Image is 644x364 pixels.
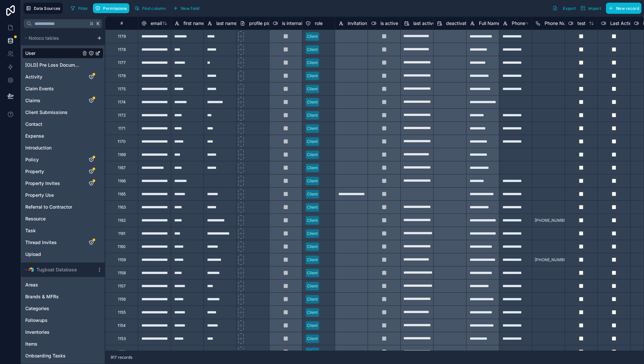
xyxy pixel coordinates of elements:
[307,99,318,105] div: Client
[118,297,126,302] div: 1156
[118,126,125,131] div: 1171
[282,20,302,27] span: is internal
[118,270,126,276] div: 1158
[307,165,318,171] div: Client
[307,125,318,131] div: Client
[512,20,525,27] span: Phone
[307,60,318,66] div: Client
[118,257,126,262] div: 1159
[545,20,588,27] span: Phone Number (old)
[535,218,570,223] span: [PHONE_NUMBER]
[315,20,323,27] span: role
[307,349,318,355] div: Client
[183,20,205,27] span: first name
[118,310,126,315] div: 1155
[118,73,126,79] div: 1176
[307,204,318,210] div: Client
[550,3,578,14] button: Export
[96,21,100,26] span: K
[577,20,586,27] span: test
[307,178,318,184] div: Client
[34,6,60,11] span: Data Sources
[307,191,318,197] div: Client
[181,6,200,11] span: New field
[118,218,126,223] div: 1162
[307,323,318,329] div: Client
[118,349,126,354] div: 1152
[603,3,641,14] a: New record
[118,165,126,171] div: 1167
[307,336,318,342] div: Client
[380,20,398,27] span: is active
[151,20,162,27] span: email
[118,178,126,184] div: 1166
[103,6,127,11] span: Permissions
[118,34,126,39] div: 1179
[606,3,641,14] button: New record
[535,257,570,262] span: [PHONE_NUMBER]
[216,20,237,27] span: last name
[118,336,126,341] div: 1153
[563,6,576,11] span: Export
[110,21,133,26] div: #
[118,60,126,65] div: 1177
[413,20,441,27] span: last active at
[307,244,318,250] div: Client
[588,6,601,11] span: Import
[307,152,318,158] div: Client
[578,3,603,14] button: Import
[307,73,318,79] div: Client
[307,257,318,263] div: Client
[118,100,126,105] div: 1174
[118,139,126,144] div: 1170
[616,6,639,11] span: New record
[142,6,166,11] span: Find column
[93,3,129,13] button: Permissions
[249,20,279,27] span: profile picture
[118,231,125,236] div: 1161
[307,47,318,53] div: Client
[307,231,318,237] div: Client
[307,309,318,315] div: Client
[479,20,500,27] span: Full Name
[118,192,126,197] div: 1165
[118,244,126,249] div: 1160
[307,270,318,276] div: Client
[132,3,168,13] button: Find column
[307,296,318,302] div: Client
[118,152,126,157] div: 1169
[118,113,126,118] div: 1172
[307,217,318,223] div: Client
[307,86,318,92] div: Client
[118,284,126,289] div: 1157
[78,6,88,11] span: Filter
[348,20,380,27] span: invitation token
[307,34,318,39] div: Client
[118,205,126,210] div: 1163
[171,3,202,13] button: New field
[307,283,318,289] div: Client
[24,3,63,14] button: Data Sources
[118,86,126,92] div: 1175
[118,323,126,328] div: 1154
[307,112,318,118] div: Client
[307,139,318,145] div: Client
[118,47,126,52] div: 1178
[111,355,132,360] span: 917 records
[446,20,478,27] span: deactivated at
[68,3,91,13] button: Filter
[93,3,132,13] a: Permissions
